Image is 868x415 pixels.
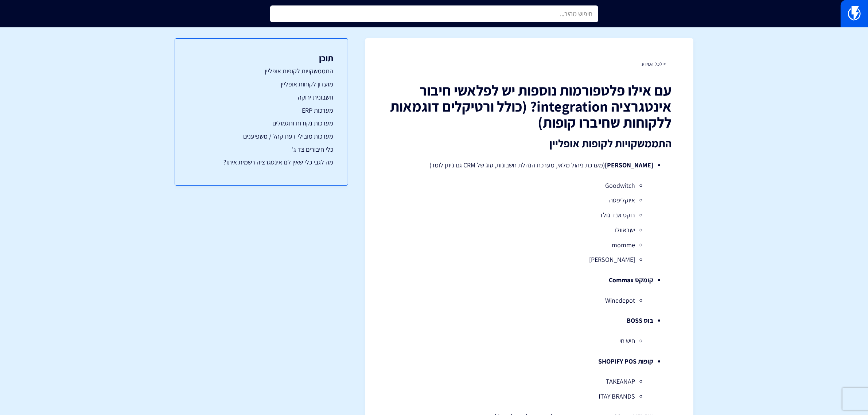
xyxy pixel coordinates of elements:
[387,137,672,150] h2: התממשקויות לקופות אופליין
[190,93,333,102] a: חשבונית ירוקה
[424,296,635,305] li: Winedepot
[424,195,635,205] li: איוקליפטה
[190,132,333,141] a: מערכות מובילי דעת קהל / משפיענים
[627,316,653,325] strong: בוס BOSS
[424,240,635,250] li: momme
[190,106,333,115] a: מערכות ERP
[424,392,635,401] li: ITAY BRANDS
[424,181,635,190] li: Goodwitch
[424,210,635,220] li: רוקס אנד גולד
[190,145,333,154] a: כלי חיבורים צד ג'
[190,158,333,167] a: מה לגבי כלי שאין לנו אינטגרציה רשמית איתו?
[642,61,666,67] a: < לכל המידע
[424,255,635,264] li: [PERSON_NAME]
[424,225,635,235] li: ישראוולו
[270,5,598,22] input: חיפוש מהיר...
[405,160,653,264] li: (מערכת ניהול מלאי, מערכת הנהלת חשבונות, סוג של CRM גם ניתן לומר)
[190,79,333,89] a: מועדון לקוחות אופליין
[190,66,333,76] a: התממשקויות לקופות אופליין
[609,276,653,284] strong: קומקס Commax
[605,161,653,169] strong: [PERSON_NAME]
[190,119,333,128] a: מערכות נקודות ותגמולים
[424,377,635,386] li: TAKEANAP
[387,82,672,130] h1: עם אילו פלטפורמות נוספות יש לפלאשי חיבור אינטגרציה integration? (כולל ורטיקלים דוגמאות ללקוחות שח...
[424,336,635,346] li: חיש חי
[190,53,333,63] h3: תוכן
[598,357,653,365] strong: קופות SHOPIFY POS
